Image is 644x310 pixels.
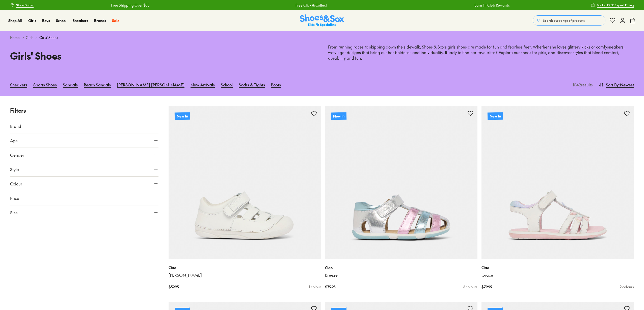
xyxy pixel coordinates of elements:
[300,14,344,27] a: Shoes & Sox
[10,195,19,201] span: Price
[10,205,158,220] button: Size
[328,44,634,61] p: From running races to skipping down the sidewalk, Shoes & Sox’s girls shoes are made for fun and ...
[73,18,88,23] span: Sneakers
[325,106,477,259] a: New In
[169,284,179,290] span: $ 59.95
[295,3,326,8] a: Free Click & Collect
[28,18,36,23] a: Girls
[481,272,634,278] a: Grace
[599,79,634,90] button: Sort By:Newest
[10,35,634,40] div: > >
[42,18,50,23] span: Boys
[597,3,634,7] span: Book a FREE Expert Fitting
[10,209,18,216] span: Size
[325,265,477,270] p: Ciao
[331,112,346,120] p: New In
[94,18,106,23] a: Brands
[8,18,22,23] span: Shop All
[84,79,111,90] a: Beach Sandals
[10,166,19,172] span: Style
[474,3,509,8] a: Earn Fit Club Rewards
[221,79,233,90] a: School
[175,112,190,120] p: New In
[571,82,593,88] p: 1042 results
[117,79,184,90] a: [PERSON_NAME] [PERSON_NAME]
[606,82,619,88] span: Sort By
[39,35,58,40] span: Girls' Shoes
[63,79,78,90] a: Sandals
[56,18,67,23] span: School
[191,79,215,90] a: New Arrivals
[10,123,21,129] span: Brand
[10,119,158,133] button: Brand
[10,148,158,162] button: Gender
[111,3,149,8] a: Free Shipping Over $85
[607,44,624,50] a: sneakers
[300,14,344,27] img: SNS_Logo_Responsive.svg
[112,18,119,23] a: Sale
[591,1,634,10] a: Book a FREE Expert Fitting
[169,265,321,270] p: Ciao
[620,284,634,290] div: 2 colours
[10,35,20,40] a: Home
[10,177,158,191] button: Colour
[169,106,321,259] a: New In
[10,49,316,63] h1: Girls' Shoes
[10,152,24,158] span: Gender
[94,18,106,23] span: Brands
[463,284,477,290] div: 3 colours
[481,284,492,290] span: $ 79.95
[533,15,605,26] button: Search our range of products
[543,18,585,23] span: Search our range of products
[28,18,36,23] span: Girls
[16,3,34,7] span: Store Finder
[481,265,634,270] p: Ciao
[10,181,22,187] span: Colour
[10,137,18,144] span: Age
[309,284,321,290] div: 1 colour
[481,106,634,259] a: New In
[10,1,34,10] a: Store Finder
[56,18,67,23] a: School
[325,284,335,290] span: $ 79.95
[10,79,27,90] a: Sneakers
[73,18,88,23] a: Sneakers
[8,18,22,23] a: Shop All
[488,112,503,120] p: New In
[10,106,158,115] p: Filters
[33,79,57,90] a: Sports Shoes
[10,162,158,176] button: Style
[42,18,50,23] a: Boys
[271,79,281,90] a: Boots
[169,272,321,278] a: [PERSON_NAME]
[325,272,477,278] a: Breeze
[26,35,33,40] a: Girls
[112,18,119,23] span: Sale
[239,79,265,90] a: Socks & Tights
[619,82,634,88] span: : Newest
[10,191,158,205] button: Price
[10,133,158,148] button: Age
